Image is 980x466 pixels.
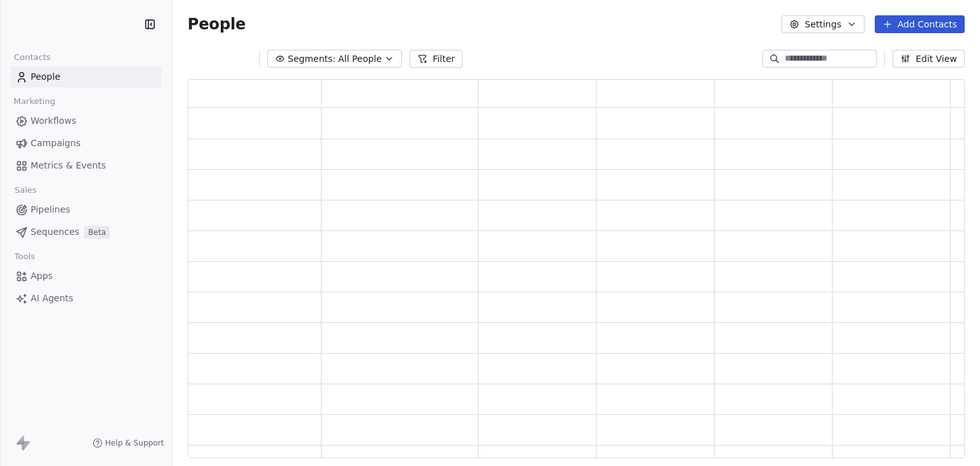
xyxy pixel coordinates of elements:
a: Metrics & Events [10,155,161,176]
span: Marketing [8,92,61,111]
span: Workflows [31,114,77,128]
span: Segments: [288,52,336,66]
a: Campaigns [10,133,161,154]
span: Sequences [31,225,79,239]
a: Workflows [10,110,161,132]
span: Contacts [8,48,56,67]
a: Pipelines [10,199,161,220]
a: Help & Support [93,438,164,448]
a: SequencesBeta [10,222,161,243]
a: AI Agents [10,288,161,309]
a: Apps [10,266,161,287]
span: Campaigns [31,137,80,150]
span: Apps [31,269,53,283]
span: Sales [9,181,42,200]
button: Add Contacts [875,15,965,33]
span: Pipelines [31,203,70,216]
button: Settings [782,15,864,33]
span: Tools [9,247,40,266]
span: All People [338,52,382,66]
span: People [188,15,246,34]
span: People [31,70,61,84]
a: People [10,66,161,87]
span: Beta [84,226,110,239]
span: Help & Support [105,438,164,448]
button: Edit View [893,50,965,68]
span: Metrics & Events [31,159,106,172]
span: AI Agents [31,292,73,305]
button: Filter [410,50,463,68]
